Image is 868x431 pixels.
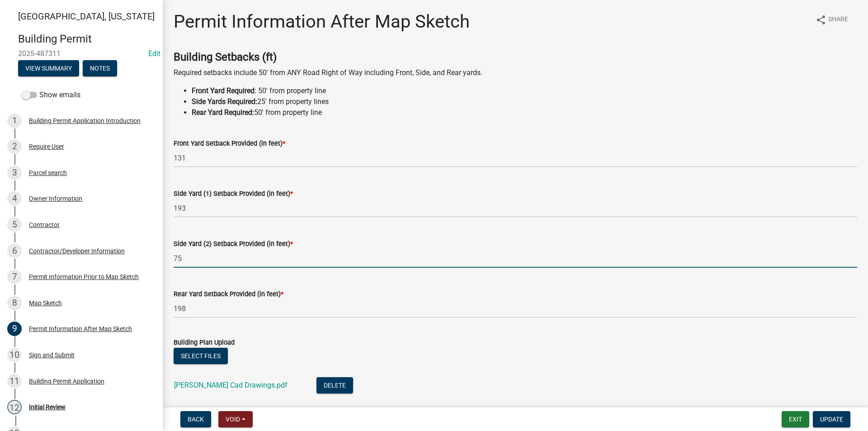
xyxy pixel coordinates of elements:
[22,90,80,100] label: Show emails
[174,348,228,364] button: Select files
[192,86,255,95] strong: Front Yard Required
[18,65,79,72] wm-modal-confirm: Summary
[29,274,139,280] div: Permit Information Prior to Map Sketch
[180,411,211,427] button: Back
[7,348,22,362] div: 10
[29,378,104,384] div: Building Permit Application
[7,114,22,128] div: 1
[813,411,850,427] button: Update
[7,191,22,206] div: 4
[218,411,253,427] button: Void
[29,222,60,228] div: Contractor
[7,400,22,414] div: 12
[18,49,145,58] span: 2025-487311
[7,166,22,180] div: 3
[7,218,22,232] div: 5
[316,377,353,393] button: Delete
[816,14,826,25] i: share
[174,51,277,63] strong: Building Setbacks (ft)
[29,170,67,176] div: Parcel search
[188,416,204,423] span: Back
[29,300,62,306] div: Map Sketch
[29,195,82,202] div: Owner Information
[192,107,857,118] li: 50' from property line
[828,14,848,25] span: Share
[18,60,79,76] button: View Summary
[7,296,22,310] div: 8
[174,67,857,78] p: Required setbacks include 50' from ANY Road Right of Way including Front, Side, and Rear yards.
[192,85,857,96] li: : 50' from property line
[83,65,117,72] wm-modal-confirm: Notes
[18,33,156,46] h4: Building Permit
[192,96,857,107] li: 25' from property lines
[29,352,75,358] div: Sign and Submit
[174,241,293,247] label: Side Yard (2) Setback Provided (in feet)
[29,326,132,332] div: Permit Information After Map Sketch
[782,411,809,427] button: Exit
[316,382,353,390] wm-modal-confirm: Delete Document
[174,191,293,197] label: Side Yard (1) Setback Provided (in feet)
[29,118,141,124] div: Building Permit Application Introduction
[29,404,66,410] div: Initial Review
[226,416,240,423] span: Void
[29,248,125,254] div: Contractor/Developer Information
[7,244,22,258] div: 6
[174,291,283,298] label: Rear Yard Setback Provided (in feet)
[820,416,843,423] span: Update
[148,49,160,58] a: Edit
[174,340,235,346] label: Building Plan Upload
[174,141,285,147] label: Front Yard Setback Provided (in feet)
[7,374,22,388] div: 11
[7,270,22,284] div: 7
[7,139,22,154] div: 2
[174,381,288,389] a: [PERSON_NAME] Cad Drawings.pdf
[18,11,155,22] span: [GEOGRAPHIC_DATA], [US_STATE]
[148,49,160,58] wm-modal-confirm: Edit Application Number
[192,97,257,106] strong: Side Yards Required:
[192,108,254,117] strong: Rear Yard Required:
[808,11,855,28] button: shareShare
[7,322,22,336] div: 9
[29,143,64,150] div: Require User
[83,60,117,76] button: Notes
[174,11,470,33] h1: Permit Information After Map Sketch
